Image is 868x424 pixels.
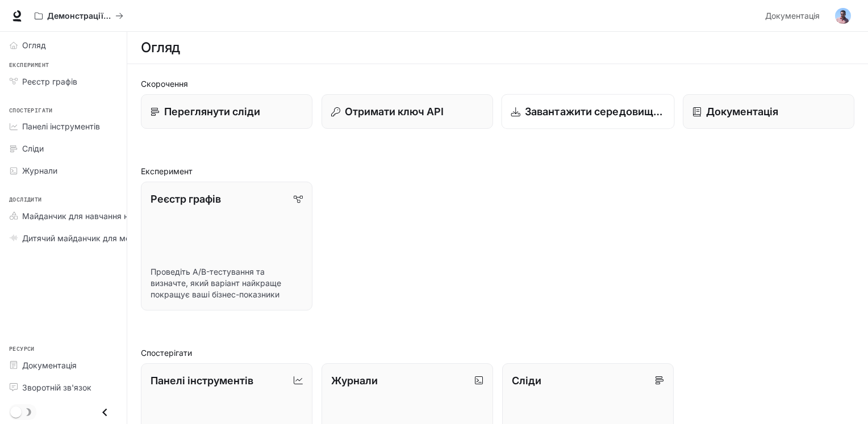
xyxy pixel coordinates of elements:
font: Завантажити середовище виконання [525,106,716,117]
font: Сліди [22,144,44,153]
font: Ресурси [9,345,35,352]
font: Спостерігати [9,107,53,114]
font: Переглянути сліди [164,106,260,117]
a: Переглянути сліди [141,94,312,129]
img: Аватар користувача [835,8,851,24]
a: Завантажити середовище виконання [501,94,674,129]
font: Реєстр графів [151,193,221,205]
font: Документація [22,360,77,370]
font: Експеримент [141,166,193,176]
a: Документація [761,5,827,27]
font: Огляд [22,40,46,50]
font: Журнали [22,166,57,175]
font: Документація [706,106,778,117]
font: Дослідити [9,196,42,203]
a: Сліди [5,138,122,158]
font: Панелі інструментів [22,121,100,131]
font: Зворотній зв'язок [22,383,91,392]
font: Документація [765,11,820,20]
font: Експеримент [9,61,49,69]
font: Реєстр графів [22,77,77,86]
a: Дитячий майданчик для мовлення [5,228,162,248]
button: Усі робочі області [30,5,128,27]
font: Дитячий майданчик для мовлення [22,233,157,243]
a: Документація [5,355,122,375]
button: Аватар користувача [832,5,854,27]
a: Майданчик для навчання на магістра права [5,206,200,226]
button: Закрити шухляду [92,401,118,424]
font: Демонстрації штучного інтелекту всередині світу [47,11,250,20]
font: Панелі інструментів [151,375,253,387]
button: Отримати ключ API [322,94,493,129]
font: Огляд [141,39,180,56]
font: Сліди [512,375,541,387]
font: Отримати ключ API [345,106,444,117]
font: Журнали [331,375,378,387]
a: Огляд [5,35,122,55]
font: Спостерігати [141,348,192,358]
span: Перемикач темного режиму [10,405,22,418]
a: Реєстр графівПроведіть A/B-тестування та визначте, який варіант найкраще покращує ваші бізнес-пок... [141,182,312,310]
font: Скорочення [141,79,188,89]
font: Майданчик для навчання на магістра права [22,211,195,221]
a: Панелі інструментів [5,116,122,136]
a: Документація [683,94,854,129]
a: Журнали [5,161,122,180]
a: Зворотній зв'язок [5,377,122,397]
font: Проведіть A/B-тестування та визначте, який варіант найкраще покращує ваші бізнес-показники [151,267,281,299]
a: Реєстр графів [5,72,122,91]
